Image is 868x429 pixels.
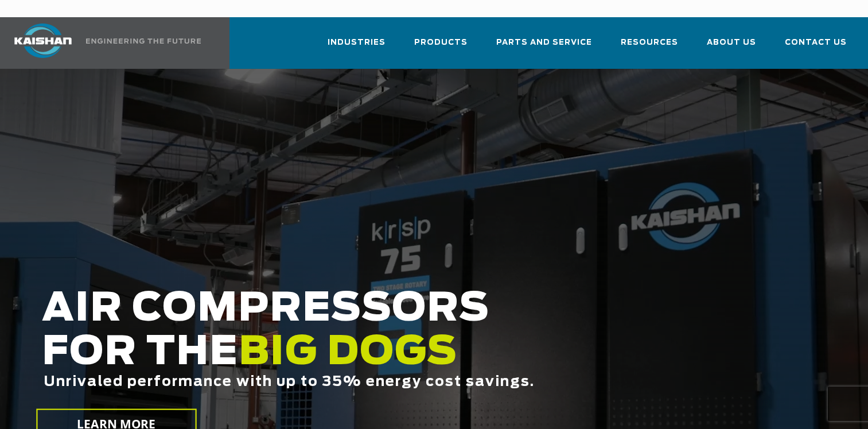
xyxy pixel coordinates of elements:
a: Industries [328,28,386,67]
span: Resources [621,36,678,49]
img: Engineering the future [86,38,201,44]
span: Unrivaled performance with up to 35% energy cost savings. [44,375,535,389]
a: About Us [707,28,756,67]
a: Parts and Service [496,28,592,67]
span: About Us [707,36,756,49]
span: Industries [328,36,386,49]
h2: AIR COMPRESSORS FOR THE [42,287,694,426]
span: Parts and Service [496,36,592,49]
a: Resources [621,28,678,67]
span: Products [414,36,468,49]
a: Contact Us [785,28,847,67]
span: Contact Us [785,36,847,49]
a: Products [414,28,468,67]
span: BIG DOGS [239,333,458,372]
